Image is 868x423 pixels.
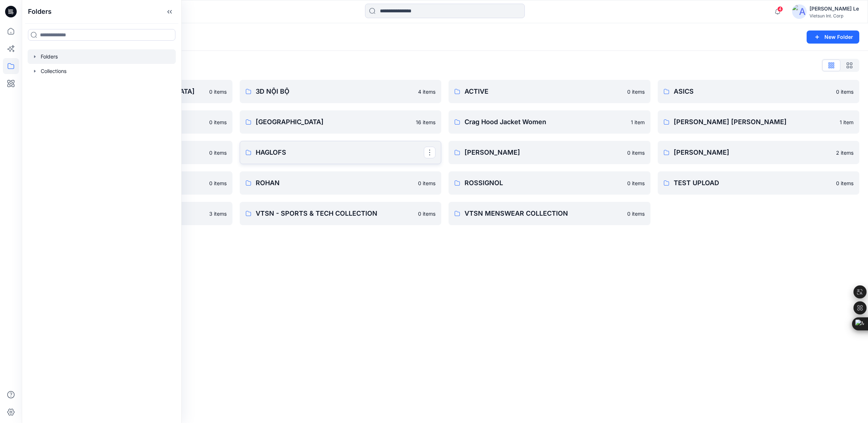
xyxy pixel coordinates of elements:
a: ROHAN0 items [240,171,442,195]
p: 0 items [209,88,227,95]
p: 2 items [836,149,853,156]
a: 3D NỘI BỘ4 items [240,80,442,103]
a: [GEOGRAPHIC_DATA]16 items [240,110,442,134]
p: 3D NỘI BỘ [256,86,414,97]
a: [PERSON_NAME]2 items [658,141,860,164]
p: [PERSON_NAME] [465,147,623,158]
p: 0 items [627,210,645,217]
p: 0 items [836,88,853,95]
p: 1 item [840,118,853,126]
p: 1 item [631,118,645,126]
p: 4 items [418,88,435,95]
a: VTSN - SPORTS & TECH COLLECTION0 items [240,202,442,225]
p: Crag Hood Jacket Women [465,117,626,127]
p: 0 items [209,179,227,187]
p: [PERSON_NAME] [674,147,832,158]
p: HAGLOFS [256,147,424,158]
p: VTSN MENSWEAR COLLECTION [465,208,623,219]
a: [PERSON_NAME] [PERSON_NAME]1 item [658,110,860,134]
a: VTSN MENSWEAR COLLECTION0 items [449,202,650,225]
p: ACTIVE [465,86,623,97]
p: 0 items [418,210,435,217]
p: VTSN - SPORTS & TECH COLLECTION [256,208,414,219]
a: ACTIVE0 items [449,80,650,103]
p: [PERSON_NAME] [PERSON_NAME] [674,117,836,127]
p: 16 items [416,118,435,126]
p: ASICS [674,86,832,97]
p: 0 items [209,118,227,126]
p: 0 items [627,149,645,156]
div: Vietsun Int. Corp [810,13,859,19]
div: [PERSON_NAME] Le [810,4,859,13]
a: HAGLOFS [240,141,442,164]
p: ROSSIGNOL [465,178,623,188]
a: ASICS0 items [658,80,860,103]
p: TEST UPLOAD [674,178,832,188]
button: New Folder [807,30,859,44]
a: TEST UPLOAD0 items [658,171,860,195]
a: [PERSON_NAME]0 items [449,141,650,164]
p: 0 items [627,88,645,95]
img: avatar [792,4,807,19]
p: 0 items [418,179,435,187]
p: 0 items [836,179,853,187]
p: 0 items [627,179,645,187]
p: 0 items [209,149,227,156]
p: [GEOGRAPHIC_DATA] [256,117,412,127]
p: 3 items [209,210,227,217]
a: Crag Hood Jacket Women1 item [449,110,650,134]
span: 4 [777,6,783,12]
p: ROHAN [256,178,414,188]
a: ROSSIGNOL0 items [449,171,650,195]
